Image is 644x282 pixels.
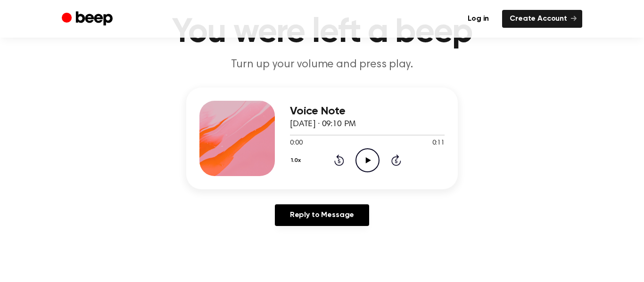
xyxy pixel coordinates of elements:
[432,138,445,148] span: 0:11
[275,204,369,226] a: Reply to Message
[502,10,582,28] a: Create Account
[62,10,115,28] a: Beep
[290,153,305,169] button: 1.0x
[290,120,356,129] span: [DATE] · 09:10 PM
[460,10,496,28] a: Log in
[290,138,302,148] span: 0:00
[290,105,445,118] h3: Voice Note
[141,57,503,73] p: Turn up your volume and press play.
